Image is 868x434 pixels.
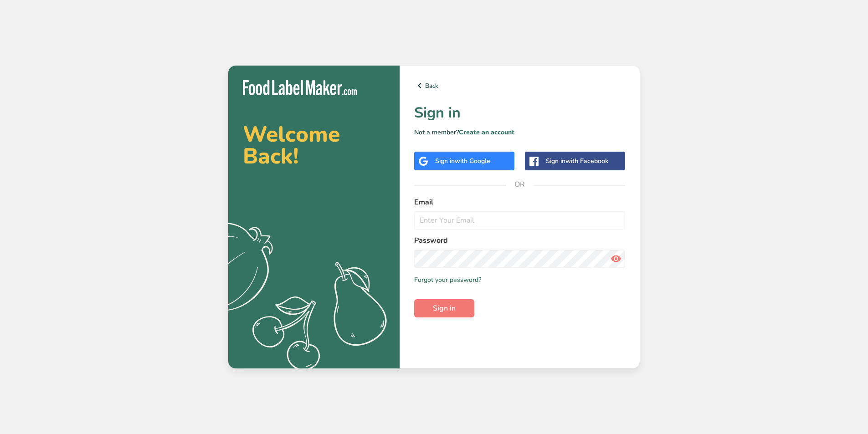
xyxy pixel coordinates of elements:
span: OR [506,171,534,198]
img: Food Label Maker [243,80,357,95]
span: with Facebook [565,157,608,165]
div: Sign in [435,156,490,166]
a: Create an account [459,128,514,137]
p: Not a member? [414,128,625,137]
h1: Sign in [414,102,625,124]
span: Sign in [433,303,456,314]
label: Password [414,235,625,246]
input: Enter Your Email [414,211,625,230]
h2: Welcome Back! [243,123,385,167]
a: Forgot your password? [414,275,481,285]
a: Back [414,80,625,91]
span: with Google [455,157,490,165]
button: Sign in [414,299,474,317]
label: Email [414,197,625,208]
div: Sign in [546,156,608,166]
